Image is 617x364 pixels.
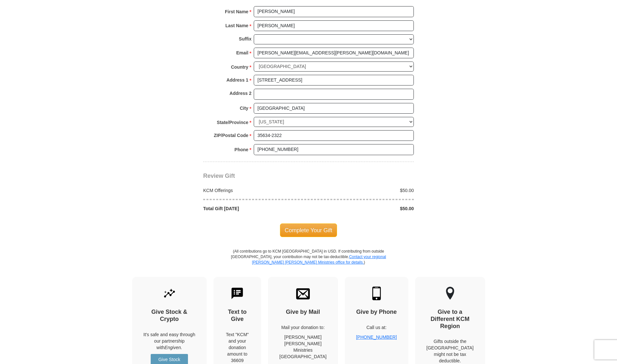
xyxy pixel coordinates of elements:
[226,21,249,30] strong: Last Name
[163,287,176,300] img: give-by-stock.svg
[308,187,417,194] div: $50.00
[296,287,310,300] img: envelope.svg
[229,89,251,98] strong: Address 2
[144,331,195,351] p: It's safe and easy through our partnership with
[165,345,182,350] i: Engiven.
[279,309,327,316] h4: Give by Mail
[280,223,337,237] span: Complete Your Gift
[426,338,474,364] p: Gifts outside the [GEOGRAPHIC_DATA] might not be tax deductible.
[200,205,309,212] div: Total Gift [DATE]
[214,131,249,140] strong: ZIP/Postal Code
[279,334,327,360] p: [PERSON_NAME] [PERSON_NAME] Ministries [GEOGRAPHIC_DATA]
[370,287,383,300] img: mobile.svg
[227,75,249,85] strong: Address 1
[356,324,397,331] p: Call us at:
[279,324,327,331] p: Mail your donation to:
[235,145,249,154] strong: Phone
[225,309,250,323] h4: Text to Give
[356,309,397,316] h4: Give by Phone
[231,249,386,277] p: (All contributions go to KCM [GEOGRAPHIC_DATA] in USD. If contributing from outside [GEOGRAPHIC_D...
[225,7,248,16] strong: First Name
[239,34,251,43] strong: Suffix
[203,173,235,179] span: Review Gift
[225,331,250,364] div: Text "KCM" and your donation amount to 36609
[236,48,248,57] strong: Email
[144,309,195,323] h4: Give Stock & Crypto
[356,335,397,340] a: [PHONE_NUMBER]
[231,63,249,72] strong: Country
[217,118,248,127] strong: State/Province
[230,287,244,300] img: text-to-give.svg
[308,205,417,212] div: $50.00
[426,309,474,330] h4: Give to a Different KCM Region
[240,104,248,113] strong: City
[446,287,455,300] img: other-region
[200,187,309,194] div: KCM Offerings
